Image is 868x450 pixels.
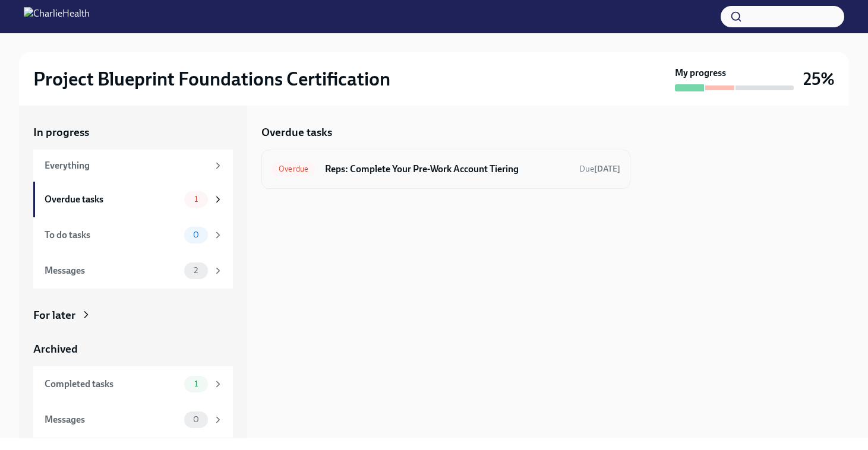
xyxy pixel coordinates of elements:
[272,160,620,179] a: OverdueReps: Complete Your Pre-Work Account TieringDue[DATE]
[33,67,390,91] h2: Project Blueprint Foundations Certification
[24,7,90,26] img: CharlieHealth
[33,217,233,253] a: To do tasks0
[45,413,179,426] div: Messages
[33,341,233,357] a: Archived
[33,308,75,323] div: For later
[187,195,205,204] span: 1
[33,182,233,217] a: Overdue tasks1
[45,193,179,206] div: Overdue tasks
[675,66,726,80] strong: My progress
[579,164,620,174] span: Due
[33,402,233,438] a: Messages0
[187,379,205,388] span: 1
[33,150,233,182] a: Everything
[33,125,233,140] a: In progress
[45,229,179,242] div: To do tasks
[33,308,233,323] a: For later
[186,230,206,239] span: 0
[594,164,620,174] strong: [DATE]
[33,366,233,402] a: Completed tasks1
[45,378,179,391] div: Completed tasks
[33,253,233,289] a: Messages2
[579,163,620,175] span: September 8th, 2025 12:00
[261,125,332,140] h5: Overdue tasks
[325,163,570,176] h6: Reps: Complete Your Pre-Work Account Tiering
[45,159,208,172] div: Everything
[45,264,179,277] div: Messages
[186,415,206,424] span: 0
[187,266,205,275] span: 2
[272,164,315,173] span: Overdue
[803,68,835,90] h3: 25%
